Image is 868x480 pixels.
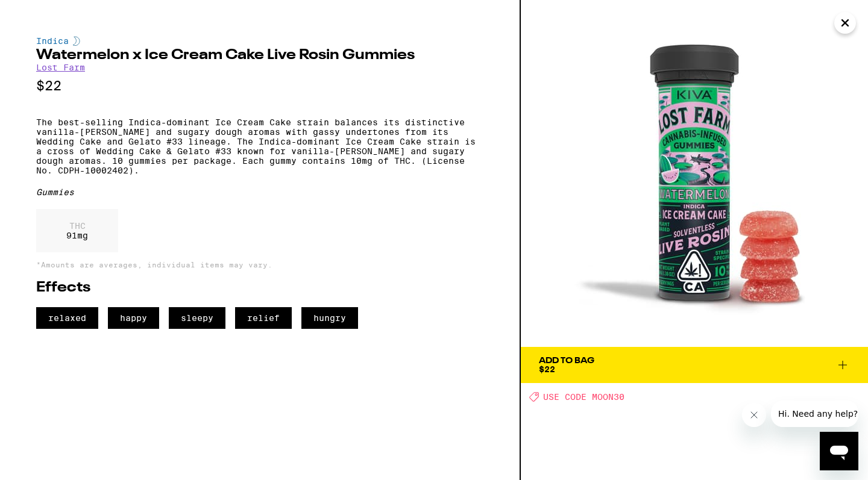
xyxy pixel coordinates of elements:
button: Add To Bag$22 [521,347,868,383]
span: happy [108,307,159,329]
div: Add To Bag [539,357,594,365]
span: USE CODE MOON30 [543,392,624,402]
p: $22 [36,78,483,93]
span: $22 [539,364,555,374]
p: The best-selling Indica-dominant Ice Cream Cake strain balances its distinctive vanilla-[PERSON_N... [36,117,483,175]
div: Indica [36,36,483,46]
button: Close [834,12,856,34]
p: THC [66,221,88,231]
span: sleepy [169,307,225,329]
span: hungry [301,307,358,329]
a: Lost Farm [36,63,85,72]
iframe: Message from company [771,401,858,427]
span: relaxed [36,307,98,329]
p: *Amounts are averages, individual items may vary. [36,261,483,269]
h2: Watermelon x Ice Cream Cake Live Rosin Gummies [36,48,483,63]
iframe: Close message [742,403,766,427]
span: relief [235,307,292,329]
iframe: Button to launch messaging window [820,432,858,470]
div: 91 mg [36,209,118,252]
div: Gummies [36,187,483,197]
img: indicaColor.svg [73,36,80,46]
h2: Effects [36,281,483,295]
